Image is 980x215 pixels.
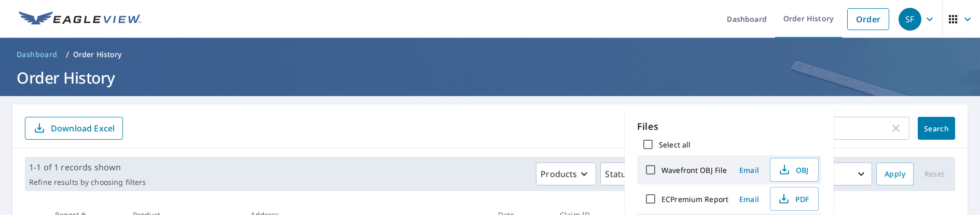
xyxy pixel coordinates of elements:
span: Dashboard [17,49,58,60]
span: Email [737,165,762,175]
span: OBJ [777,164,810,176]
span: Email [737,194,762,204]
button: OBJ [770,158,819,182]
span: PDF [777,193,810,205]
button: Download Excel [25,117,123,140]
p: Order History [73,49,122,60]
p: 1-1 of 1 records shown [29,161,146,173]
label: ECPremium Report [661,194,728,204]
span: Apply [885,168,905,181]
label: Select all [659,140,691,150]
a: Dashboard [12,46,62,63]
div: SF [899,8,921,31]
button: Email [733,162,766,178]
button: Products [536,163,596,185]
button: Status [600,163,650,185]
button: Email [733,191,766,207]
button: PDF [770,187,819,211]
label: Wavefront OBJ File [661,165,727,175]
button: Search [918,117,955,140]
p: Products [541,168,577,180]
p: Refine results by choosing filters [29,178,146,187]
button: Apply [876,163,914,185]
li: / [66,48,69,61]
p: Status [605,168,630,180]
nav: breadcrumb [12,46,968,63]
span: Search [926,124,947,133]
p: Download Excel [51,123,115,134]
p: Files [637,119,821,133]
a: Order [847,8,889,30]
h1: Order History [12,67,968,88]
img: EV Logo [19,11,141,27]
